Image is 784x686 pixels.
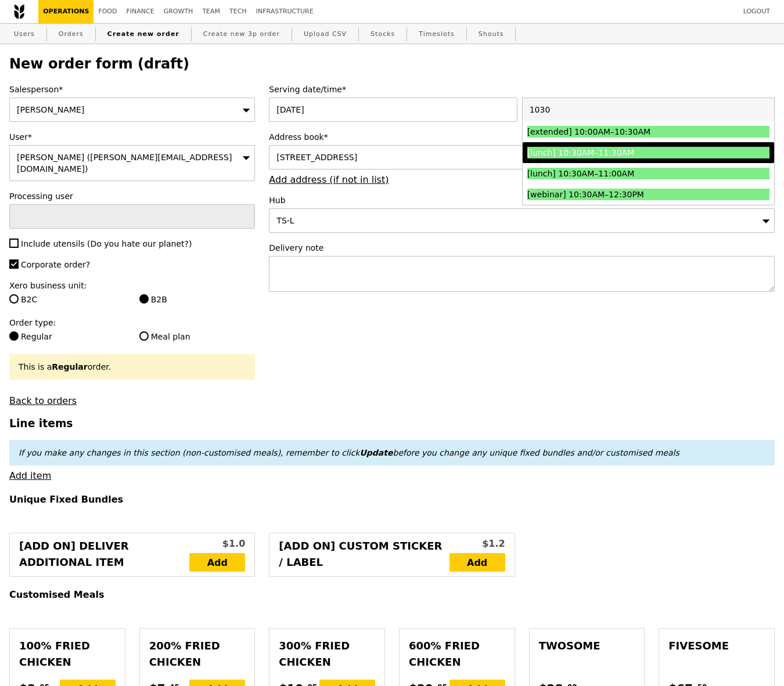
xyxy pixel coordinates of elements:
input: Regular [9,331,19,341]
h2: New order form (draft) [9,56,775,72]
div: 200% Fried Chicken [149,638,246,670]
div: Twosome [539,638,635,654]
a: Users [9,24,39,45]
label: Regular [9,331,125,342]
div: $1.0 [189,537,245,551]
img: Grain logo [14,4,24,19]
span: [PERSON_NAME] [17,105,84,114]
div: 300% Fried Chicken [279,638,375,670]
a: Add item [9,470,51,481]
div: [Add on] Deliver Additional Item [19,538,189,572]
a: Create new order [103,24,184,45]
label: Xero business unit: [9,280,255,291]
span: Corporate order? [21,260,90,269]
label: B2C [9,294,125,305]
b: Regular [52,362,87,371]
h4: Customised Meals [9,589,775,600]
a: Upload CSV [299,24,351,45]
label: User* [9,131,255,143]
a: Orders [54,24,88,45]
input: Meal plan [139,331,149,341]
label: Hub [269,194,775,206]
input: Corporate order? [9,259,19,269]
h3: Line items [9,417,775,429]
a: Stocks [366,24,400,45]
a: Add address (if not in list) [269,174,389,185]
h4: Unique Fixed Bundles [9,494,775,505]
input: Serving date [269,98,517,122]
div: [extended] 10:00AM–10:30AM [527,126,709,138]
div: 100% Fried Chicken [19,638,116,670]
a: Create new 3p order [199,24,285,45]
span: [PERSON_NAME] ([PERSON_NAME][EMAIL_ADDRESS][DOMAIN_NAME]) [17,153,232,174]
div: [Add on] Custom Sticker / Label [279,538,449,572]
a: Add [449,553,505,572]
a: Back to orders [9,395,77,406]
a: Timeslots [414,24,459,45]
a: Add [189,553,245,572]
b: Update [359,448,393,457]
div: This is a order. [19,361,246,373]
div: [lunch] 10:30AM–11:00AM [527,168,709,179]
a: Shouts [474,24,509,45]
div: Fivesome [668,638,765,654]
label: Order type: [9,317,255,328]
input: B2C [9,294,19,304]
div: $1.2 [449,537,505,551]
input: B2B [139,294,149,304]
label: Meal plan [139,331,256,342]
label: Delivery note [269,242,775,254]
div: 600% Fried Chicken [409,638,505,670]
label: Processing user [9,190,255,202]
span: TS-L [276,216,294,225]
div: [webinar] 10:30AM–12:30PM [527,189,709,200]
input: Include utensils (Do you hate our planet?) [9,239,19,248]
em: If you make any changes in this section (non-customised meals), remember to click before you chan... [19,448,679,457]
label: Serving date/time* [269,84,775,95]
span: [STREET_ADDRESS] [276,153,357,162]
span: Include utensils (Do you hate our planet?) [21,239,192,248]
label: B2B [139,294,256,305]
div: [lunch] 10:30AM–11:30AM [527,147,709,158]
label: Address book* [269,131,775,143]
label: Salesperson* [9,84,255,95]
